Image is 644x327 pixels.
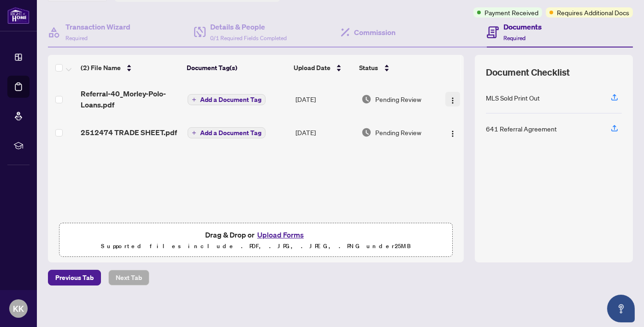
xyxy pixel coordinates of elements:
h4: Details & People [210,21,287,32]
span: Drag & Drop or [205,229,307,241]
span: Drag & Drop orUpload FormsSupported files include .PDF, .JPG, .JPEG, .PNG under25MB [59,223,452,257]
button: Previous Tab [48,270,101,285]
button: Add a Document Tag [188,127,266,138]
button: Next Tab [108,270,149,285]
button: Add a Document Tag [188,94,266,105]
button: Upload Forms [254,229,307,241]
span: Status [360,63,378,73]
img: Logo [449,130,456,137]
span: Add a Document Tag [200,130,261,136]
span: Previous Tab [55,270,94,285]
div: 641 Referral Agreement [486,124,557,134]
span: 0/1 Required Fields Completed [210,35,287,42]
button: Add a Document Tag [188,94,266,106]
span: Payment Received [484,7,538,18]
button: Logo [445,125,460,140]
span: Add a Document Tag [200,96,261,103]
h4: Commission [354,27,396,38]
h4: Transaction Wizard [65,21,130,32]
button: Open asap [607,295,635,322]
span: Required [503,35,526,42]
span: Pending Review [375,94,421,104]
th: Upload Date [290,55,355,81]
th: Document Tag(s) [183,55,290,81]
img: Document Status [361,127,372,137]
th: Status [356,55,438,81]
div: MLS Sold Print Out [486,93,540,103]
span: plus [192,97,196,102]
th: (2) File Name [77,55,183,81]
button: Add a Document Tag [188,127,266,139]
td: [DATE] [292,81,358,118]
span: Required [65,35,88,42]
button: Logo [445,92,460,107]
span: 2512474 TRADE SHEET.pdf [81,127,177,138]
span: Document Checklist [486,66,570,79]
p: Supported files include .PDF, .JPG, .JPEG, .PNG under 25 MB [65,241,447,252]
img: Document Status [361,94,372,104]
span: Requires Additional Docs [557,7,629,18]
img: Logo [449,97,456,104]
span: Pending Review [375,127,421,137]
span: Upload Date [294,63,331,73]
span: plus [192,131,196,135]
img: logo [7,7,30,24]
span: Referral-40_Morley-Polo-Loans.pdf [81,88,180,110]
span: KK [13,302,24,315]
h4: Documents [503,21,542,32]
span: (2) File Name [81,63,121,73]
td: [DATE] [292,118,358,147]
